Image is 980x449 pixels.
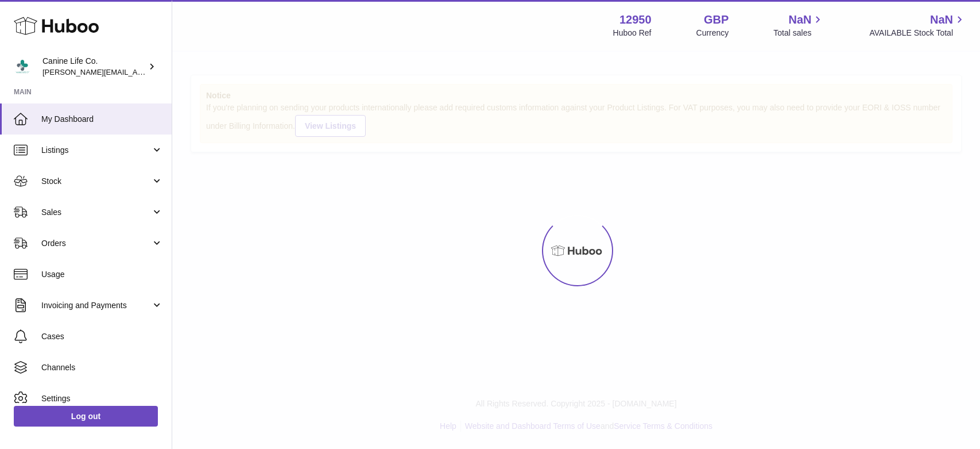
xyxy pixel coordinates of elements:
a: NaN AVAILABLE Stock Total [869,12,966,39]
span: Total sales [773,28,824,39]
span: NaN [930,12,953,28]
strong: GBP [704,12,729,28]
span: Usage [41,269,163,280]
a: NaN Total sales [773,12,824,39]
a: Log out [14,406,158,427]
div: Huboo Ref [613,28,652,39]
span: [PERSON_NAME][EMAIL_ADDRESS][DOMAIN_NAME] [42,67,230,76]
span: NaN [788,12,811,28]
div: Currency [696,28,729,39]
span: Sales [41,207,151,218]
img: kevin@clsgltd.co.uk [14,58,31,75]
span: Invoicing and Payments [41,300,151,311]
span: Stock [41,176,151,187]
span: Listings [41,145,151,156]
strong: 12950 [619,12,652,28]
span: Cases [41,331,163,342]
span: Settings [41,393,163,404]
span: AVAILABLE Stock Total [869,28,966,39]
span: My Dashboard [41,114,163,125]
div: Canine Life Co. [42,56,146,78]
span: Channels [41,362,163,373]
span: Orders [41,238,151,249]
